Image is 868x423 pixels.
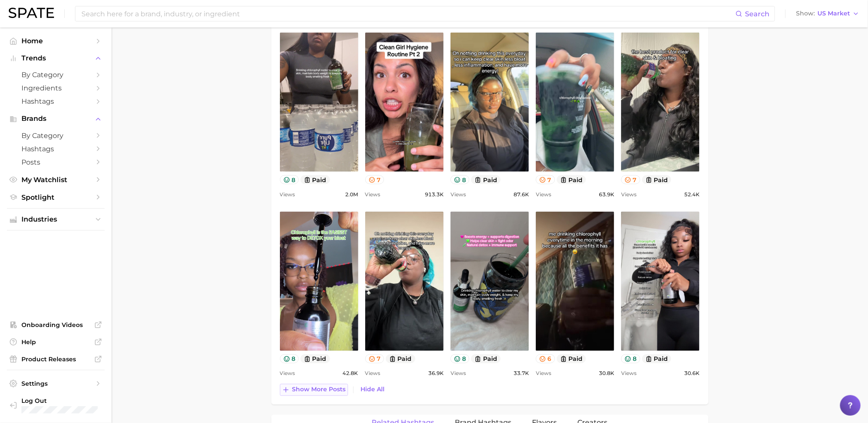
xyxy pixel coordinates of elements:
[365,189,381,200] span: Views
[280,175,299,184] button: 8
[21,84,90,92] span: Ingredients
[21,397,98,405] span: Log Out
[7,377,105,390] a: Settings
[536,354,555,363] button: 6
[21,158,90,166] span: Posts
[21,71,90,79] span: by Category
[7,68,105,81] a: by Category
[7,173,105,186] a: My Watchlist
[7,191,105,204] a: Spotlight
[365,369,381,379] span: Views
[21,321,90,329] span: Onboarding Videos
[21,193,90,201] span: Spotlight
[451,189,466,200] span: Views
[642,354,672,363] button: paid
[280,189,295,200] span: Views
[451,369,466,379] span: Views
[599,369,614,379] span: 30.8k
[621,354,640,363] button: 8
[7,81,105,95] a: Ingredients
[425,189,444,200] span: 913.3k
[684,369,700,379] span: 30.6k
[300,354,330,363] button: paid
[7,142,105,156] a: Hashtags
[471,175,501,184] button: paid
[7,129,105,142] a: by Category
[7,95,105,108] a: Hashtags
[621,369,637,379] span: Views
[451,175,470,184] button: 8
[21,338,90,346] span: Help
[684,189,700,200] span: 52.4k
[451,354,470,363] button: 8
[361,386,385,393] span: Hide All
[817,11,850,16] span: US Market
[514,369,529,379] span: 33.7k
[21,37,90,45] span: Home
[280,354,299,363] button: 8
[21,176,90,184] span: My Watchlist
[621,189,637,200] span: Views
[7,52,105,65] button: Trends
[21,145,90,153] span: Hashtags
[345,189,358,200] span: 2.0m
[536,175,555,184] button: 7
[21,380,90,387] span: Settings
[7,353,105,366] a: Product Releases
[514,189,529,200] span: 87.6k
[621,175,640,184] button: 7
[21,97,90,105] span: Hashtags
[21,216,90,223] span: Industries
[7,112,105,125] button: Brands
[292,386,346,393] span: Show more posts
[7,394,105,416] a: Log out. Currently logged in with e-mail jhayes@hunterpr.com.
[557,354,586,363] button: paid
[536,189,551,200] span: Views
[365,175,384,184] button: 7
[9,8,54,18] img: SPATE
[471,354,501,363] button: paid
[21,355,90,363] span: Product Releases
[21,54,90,62] span: Trends
[365,354,384,363] button: 7
[7,318,105,331] a: Onboarding Videos
[794,8,862,19] button: ShowUS Market
[343,369,358,379] span: 42.8k
[21,115,90,123] span: Brands
[300,175,330,184] button: paid
[280,369,295,379] span: Views
[7,336,105,348] a: Help
[536,369,551,379] span: Views
[7,34,105,48] a: Home
[280,384,348,396] button: Show more posts
[21,132,90,140] span: by Category
[796,11,815,16] span: Show
[599,189,614,200] span: 63.9k
[386,354,415,363] button: paid
[7,156,105,169] a: Posts
[81,6,736,21] input: Search here for a brand, industry, or ingredient
[745,10,769,18] span: Search
[359,384,387,396] button: Hide All
[428,369,444,379] span: 36.9k
[7,213,105,226] button: Industries
[642,175,672,184] button: paid
[557,175,586,184] button: paid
